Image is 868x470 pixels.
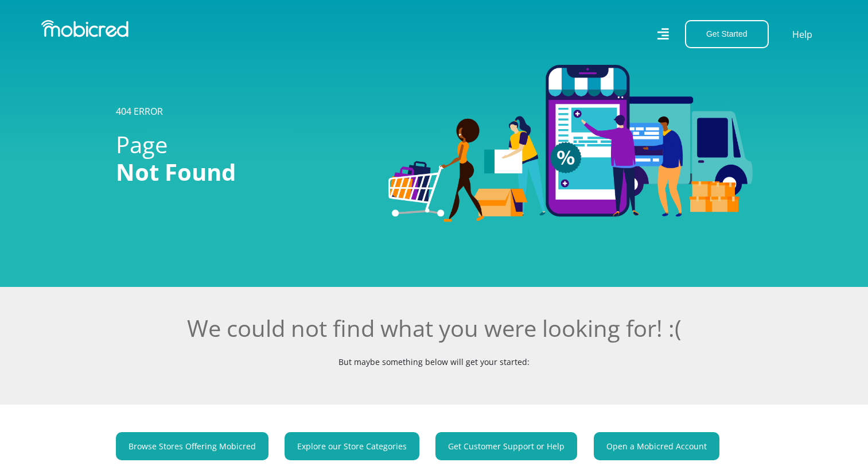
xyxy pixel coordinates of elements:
a: 404 ERROR [116,105,163,118]
a: Explore our Store Categories [285,432,419,460]
h2: Page [116,131,371,186]
a: Help [792,27,813,42]
span: Not Found [116,156,236,188]
a: Open a Mobicred Account [594,432,719,460]
img: Categories [388,65,753,222]
button: Get Started [685,20,769,48]
a: Browse Stores Offering Mobicred [116,432,268,460]
img: Mobicred [41,20,129,37]
a: Get Customer Support or Help [435,432,577,460]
